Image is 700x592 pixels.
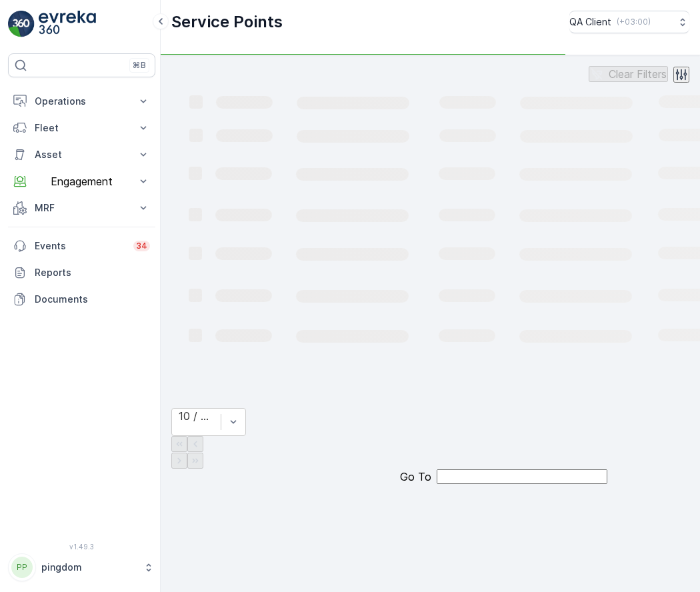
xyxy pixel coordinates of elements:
[589,66,668,82] button: Clear Filters
[400,471,431,483] span: Go To
[8,168,155,195] button: Engagement
[35,266,150,279] p: Reports
[136,241,147,251] p: 34
[609,68,667,80] p: Clear Filters
[8,233,155,259] a: Events34
[8,195,155,221] button: MRF
[35,121,129,135] p: Fleet
[8,11,35,37] img: logo
[569,11,689,33] button: QA Client(+03:00)
[171,11,283,33] p: Service Points
[617,17,651,27] p: ( +03:00 )
[8,88,155,115] button: Operations
[11,557,33,578] div: PP
[8,286,155,313] a: Documents
[8,259,155,286] a: Reports
[8,141,155,168] button: Asset
[35,95,129,108] p: Operations
[8,115,155,141] button: Fleet
[8,543,155,551] span: v 1.49.3
[569,15,611,29] p: QA Client
[35,293,150,306] p: Documents
[179,410,214,422] div: 10 / Page
[41,561,137,574] p: pingdom
[35,201,129,215] p: MRF
[35,239,125,253] p: Events
[35,175,129,187] p: Engagement
[8,553,155,581] button: PPpingdom
[35,148,129,161] p: Asset
[133,60,146,71] p: ⌘B
[39,11,96,37] img: logo_light-DOdMpM7g.png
